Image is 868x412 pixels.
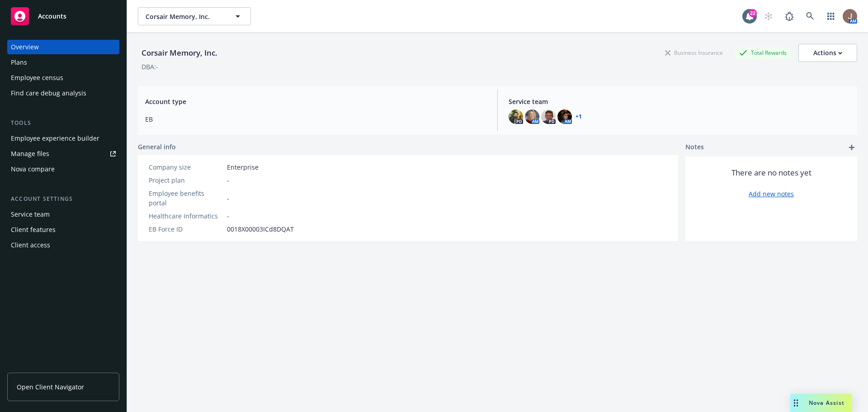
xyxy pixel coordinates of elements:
[7,40,119,54] a: Overview
[790,394,802,412] div: Drag to move
[7,4,119,29] a: Accounts
[227,175,229,185] span: -
[846,142,857,153] a: add
[7,118,119,128] div: Tools
[11,40,39,54] div: Overview
[7,131,119,146] a: Employee experience builder
[798,44,857,62] button: Actions
[809,399,844,407] span: Nova Assist
[145,114,486,124] span: EB
[17,382,84,392] span: Open Client Navigator
[11,86,86,100] div: Find care debug analysis
[11,207,50,222] div: Service team
[11,71,63,85] div: Employee census
[227,224,294,234] span: 0018X00003ICd8DQAT
[759,7,778,25] a: Start snowing
[557,109,572,124] img: photo
[7,194,119,204] div: Account settings
[735,47,791,58] div: Total Rewards
[149,189,223,208] div: Employee benefits portal
[7,223,119,237] a: Client features
[7,55,119,70] a: Plans
[525,109,539,124] img: photo
[142,62,158,71] div: DBA: -
[813,44,842,62] div: Actions
[509,109,523,124] img: photo
[11,162,55,176] div: Nova compare
[149,211,223,221] div: Healthcare Informatics
[11,55,27,70] div: Plans
[541,109,556,124] img: photo
[660,47,727,58] div: Business Insurance
[227,211,229,221] span: -
[145,97,486,106] span: Account type
[138,47,221,59] div: Corsair Memory, Inc.
[843,9,857,24] img: photo
[227,162,259,172] span: Enterprise
[146,12,224,21] span: Corsair Memory, Inc.
[7,71,119,85] a: Employee census
[685,142,704,153] span: Notes
[749,9,757,17] div: 22
[780,7,798,25] a: Report a Bug
[822,7,840,25] a: Switch app
[11,223,56,237] div: Client features
[509,97,850,106] span: Service team
[138,7,251,25] button: Corsair Memory, Inc.
[7,238,119,252] a: Client access
[227,194,229,203] span: -
[801,7,819,25] a: Search
[7,162,119,176] a: Nova compare
[7,207,119,222] a: Service team
[38,13,66,20] span: Accounts
[790,394,852,412] button: Nova Assist
[11,131,99,146] div: Employee experience builder
[576,114,582,119] a: +1
[7,86,119,100] a: Find care debug analysis
[11,147,49,161] div: Manage files
[11,238,50,252] div: Client access
[149,162,223,172] div: Company size
[731,167,811,178] span: There are no notes yet
[749,189,794,199] a: Add new notes
[149,175,223,185] div: Project plan
[149,224,223,234] div: EB Force ID
[7,147,119,161] a: Manage files
[138,142,176,152] span: General info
